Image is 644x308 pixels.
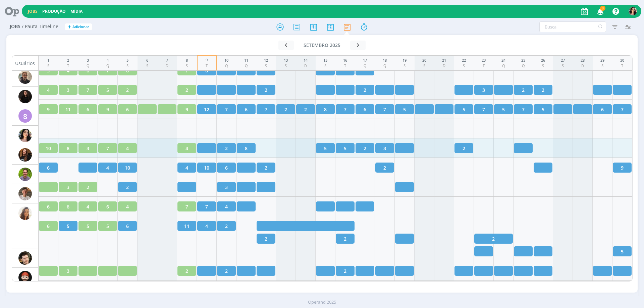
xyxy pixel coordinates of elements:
[106,223,109,230] span: 5
[482,86,485,94] span: 3
[294,41,350,50] button: setembro 2025
[106,58,109,63] div: 4
[621,164,624,171] span: 9
[126,145,129,152] span: 4
[206,63,208,69] div: T
[67,63,69,69] div: T
[501,63,505,69] div: Q
[225,223,228,230] span: 2
[18,90,32,103] img: S
[184,223,190,230] span: 11
[224,58,228,63] div: 10
[522,106,525,113] span: 7
[87,223,89,230] span: 5
[621,248,624,255] span: 5
[185,86,188,94] span: 2
[601,106,604,113] span: 6
[205,223,208,230] span: 4
[146,63,148,69] div: S
[185,106,188,113] span: 9
[18,129,32,142] img: T
[363,63,367,69] div: Q
[323,58,327,63] div: 15
[383,58,387,63] div: 18
[383,106,386,113] span: 7
[244,58,248,63] div: 11
[344,267,346,274] span: 2
[87,86,89,94] span: 7
[106,106,109,113] span: 9
[126,223,129,230] span: 6
[126,58,128,63] div: 5
[126,203,129,210] span: 4
[18,109,32,123] div: S
[28,8,38,14] a: Jobs
[185,267,188,274] span: 2
[225,106,228,113] span: 7
[541,58,545,63] div: 26
[18,70,32,84] img: R
[621,106,624,113] span: 7
[422,58,426,63] div: 20
[106,164,109,171] span: 4
[620,63,624,69] div: T
[265,235,267,242] span: 2
[383,63,387,69] div: Q
[383,145,386,152] span: 3
[67,223,69,230] span: 5
[166,63,168,69] div: D
[225,145,228,152] span: 2
[67,184,69,191] span: 3
[67,145,69,152] span: 8
[265,106,267,113] span: 7
[521,63,525,69] div: Q
[539,21,606,32] input: Busca
[68,23,71,30] span: +
[323,63,327,69] div: S
[224,63,228,69] div: Q
[364,86,366,94] span: 2
[462,58,466,63] div: 22
[462,63,466,69] div: S
[593,5,607,17] button: 3
[42,8,66,14] a: Produção
[600,63,604,69] div: S
[522,86,525,94] span: 2
[521,58,525,63] div: 25
[304,106,307,113] span: 2
[126,63,128,69] div: S
[47,106,50,113] span: 9
[463,106,465,113] span: 5
[186,63,188,69] div: S
[364,145,366,152] span: 2
[561,58,565,63] div: 27
[204,106,209,113] span: 12
[106,63,109,69] div: Q
[600,58,604,63] div: 29
[47,86,50,94] span: 4
[68,9,85,14] button: Mídia
[205,203,208,210] span: 7
[225,184,228,191] span: 3
[47,223,50,230] span: 6
[581,63,585,69] div: D
[18,168,32,181] img: T
[18,206,32,220] img: V
[363,58,367,63] div: 17
[284,106,287,113] span: 2
[166,58,168,63] div: 7
[561,63,565,69] div: S
[344,106,346,113] span: 7
[284,58,288,63] div: 13
[65,106,71,113] span: 11
[106,145,109,152] span: 7
[581,58,585,63] div: 28
[70,8,83,14] a: Mídia
[244,63,248,69] div: Q
[126,86,129,94] span: 2
[482,63,486,69] div: T
[65,23,92,30] button: +Adicionar
[542,106,544,113] span: 5
[87,106,89,113] span: 6
[304,42,340,48] span: setembro 2025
